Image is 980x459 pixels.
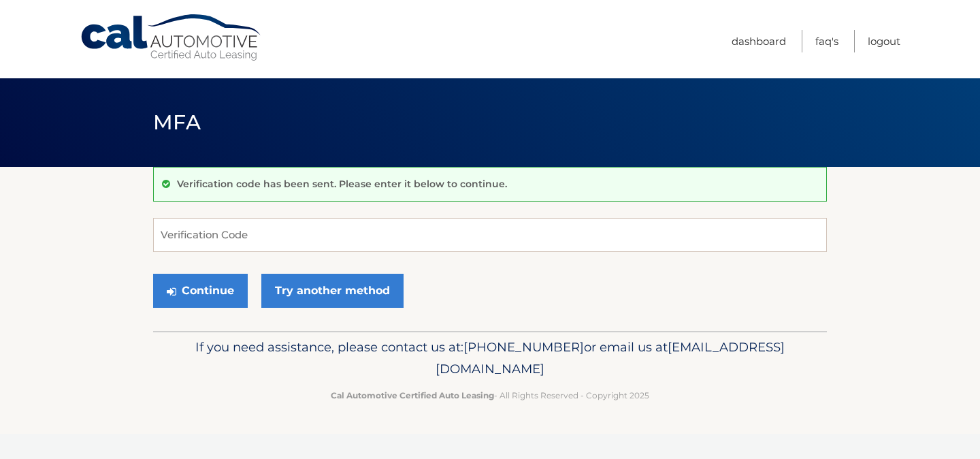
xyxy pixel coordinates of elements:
[162,336,818,380] p: If you need assistance, please contact us at: or email us at
[732,30,786,52] a: Dashboard
[153,110,201,135] span: MFA
[868,30,900,52] a: Logout
[153,218,827,252] input: Verification Code
[815,30,838,52] a: FAQ's
[177,178,507,190] p: Verification code has been sent. Please enter it below to continue.
[261,274,404,308] a: Try another method
[436,339,785,377] span: [EMAIL_ADDRESS][DOMAIN_NAME]
[463,339,584,355] span: [PHONE_NUMBER]
[80,14,263,62] a: Cal Automotive
[331,390,494,400] strong: Cal Automotive Certified Auto Leasing
[153,274,248,308] button: Continue
[162,388,818,402] p: - All Rights Reserved - Copyright 2025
